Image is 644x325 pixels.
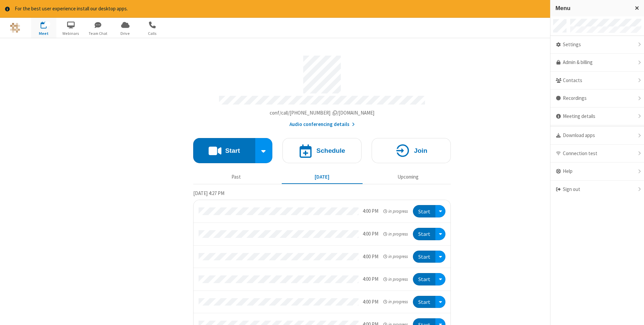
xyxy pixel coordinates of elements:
div: 4:00 PM [363,230,378,238]
div: Connection test [550,145,644,163]
div: Settings [550,36,644,54]
button: Start [193,138,255,163]
button: Audio conferencing details [289,121,355,128]
span: [DATE] 4:27 PM [193,190,224,196]
div: Open menu [435,228,445,240]
div: Open menu [435,251,445,263]
div: Open menu [435,273,445,285]
button: Upcoming [368,171,448,184]
iframe: Chat [627,308,639,320]
span: Team Chat [86,30,111,37]
button: Start [413,228,435,240]
div: Start conference options [255,138,273,163]
div: Help [550,162,644,181]
div: 4:00 PM [363,253,378,261]
button: Past [196,171,277,184]
button: Copy my meeting room linkCopy my meeting room link [270,109,375,117]
em: in progress [383,299,408,305]
h4: Join [414,147,427,154]
div: Sign out [550,181,644,198]
button: Logo [2,18,28,38]
span: Webinars [58,30,84,37]
span: Calls [140,30,165,37]
button: Start [413,251,435,263]
button: Start [413,296,435,308]
span: Copy my meeting room link [270,110,375,116]
em: in progress [383,253,408,260]
h3: Menu [555,5,629,11]
div: 4:00 PM [363,275,378,283]
button: Start [413,205,435,217]
div: Open menu [549,18,644,38]
button: Schedule [282,138,362,163]
button: Join [372,138,451,163]
div: 4:00 PM [363,298,378,306]
h4: Schedule [316,147,345,154]
div: Meeting details [550,108,644,126]
span: Meet [31,30,56,37]
div: Open menu [435,205,445,217]
div: 12 [44,21,50,26]
em: in progress [383,208,408,214]
h4: Start [225,147,240,154]
button: Start [413,273,435,285]
span: Drive [113,30,138,37]
div: Contacts [550,72,644,90]
div: Download apps [550,127,644,145]
button: [DATE] [282,171,363,184]
div: 4:00 PM [363,207,378,215]
div: Recordings [550,89,644,108]
em: in progress [383,276,408,282]
img: QA Selenium DO NOT DELETE OR CHANGE [10,23,20,33]
a: Admin & billing [550,54,644,72]
section: Account details [193,51,451,128]
em: in progress [383,231,408,237]
div: For the best user experience install our desktop apps. [15,5,589,13]
div: Open menu [435,296,445,308]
